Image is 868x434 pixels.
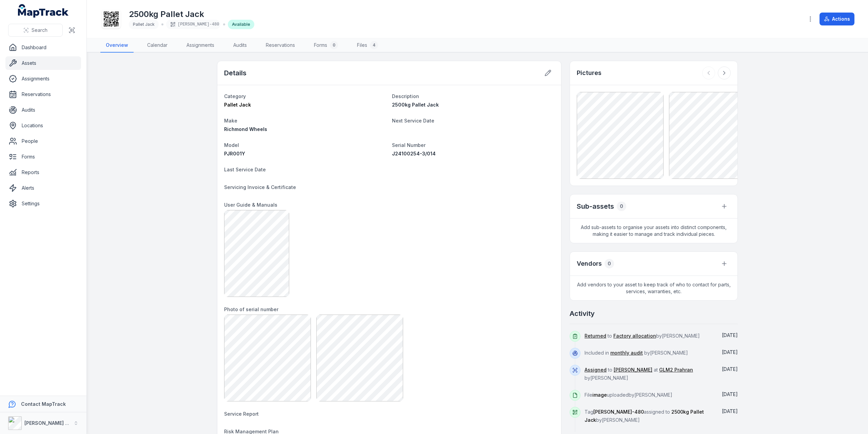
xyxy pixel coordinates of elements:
[228,20,254,29] div: Available
[5,166,81,179] a: Reports
[392,151,436,156] span: J24100254-3/014
[370,41,378,49] div: 4
[605,259,614,268] div: 0
[593,409,644,415] span: [PERSON_NAME]-480
[722,408,738,414] time: 2/26/2025, 3:00:27 PM
[570,219,737,243] span: Add sub-assets to organise your assets into distinct components, making it easier to manage and t...
[613,333,656,339] a: Factory allocation
[5,103,81,117] a: Audits
[722,408,738,414] span: [DATE]
[224,184,296,190] span: Servicing Invoice & Certificate
[592,392,607,398] span: image
[224,126,267,132] span: Richmond Wheels
[166,20,220,29] div: [PERSON_NAME]-480
[577,68,601,78] h3: Pictures
[585,366,607,373] a: Assigned
[392,118,434,124] span: Next Service Date
[5,134,81,148] a: People
[722,391,738,397] span: [DATE]
[21,401,66,407] strong: Contact MapTrack
[260,38,300,53] a: Reservations
[722,366,738,372] time: 7/16/2025, 9:59:14 AM
[224,411,259,417] span: Service Report
[224,151,245,156] span: PJR001Y
[5,56,81,70] a: Assets
[5,41,81,54] a: Dashboard
[659,366,693,373] a: GLM2 Prahran
[224,93,246,99] span: Category
[614,366,652,373] a: [PERSON_NAME]
[617,202,626,211] div: 0
[570,276,737,300] span: Add vendors to your asset to keep track of who to contact for parts, services, warranties, etc.
[224,102,251,108] span: Pallet Jack
[392,142,426,148] span: Serial Number
[722,391,738,397] time: 2/26/2025, 3:00:42 PM
[820,13,854,25] button: Actions
[181,38,220,53] a: Assignments
[585,333,606,339] a: Returned
[309,38,343,53] a: Forms0
[585,409,704,423] span: Tag assigned to by [PERSON_NAME]
[722,349,738,355] time: 7/23/2025, 2:58:22 PM
[32,27,47,34] span: Search
[133,22,155,27] span: Pallet Jack
[100,38,134,53] a: Overview
[392,93,419,99] span: Description
[129,9,254,20] h1: 2500kg Pallet Jack
[142,38,173,53] a: Calendar
[224,142,239,148] span: Model
[570,309,595,318] h2: Activity
[585,333,700,339] span: to by [PERSON_NAME]
[722,332,738,338] span: [DATE]
[585,367,693,381] span: to at by [PERSON_NAME]
[5,150,81,164] a: Forms
[352,38,383,53] a: Files4
[224,118,237,124] span: Make
[610,350,643,356] a: monthly audit
[585,392,672,398] span: File uploaded by [PERSON_NAME]
[722,349,738,355] span: [DATE]
[577,202,614,211] h2: Sub-assets
[330,41,338,49] div: 0
[585,350,688,356] span: Included in by [PERSON_NAME]
[24,420,72,426] strong: [PERSON_NAME] Air
[224,167,266,172] span: Last Service Date
[722,332,738,338] time: 8/19/2025, 8:08:28 AM
[5,119,81,132] a: Locations
[5,181,81,195] a: Alerts
[228,38,252,53] a: Audits
[224,306,278,312] span: Photo of serial number
[5,197,81,210] a: Settings
[8,24,63,37] button: Search
[5,72,81,86] a: Assignments
[5,88,81,101] a: Reservations
[18,4,69,18] a: MapTrack
[224,202,277,208] span: User Guide & Manuals
[577,259,602,268] h3: Vendors
[224,68,246,78] h2: Details
[722,366,738,372] span: [DATE]
[392,102,439,108] span: 2500kg Pallet Jack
